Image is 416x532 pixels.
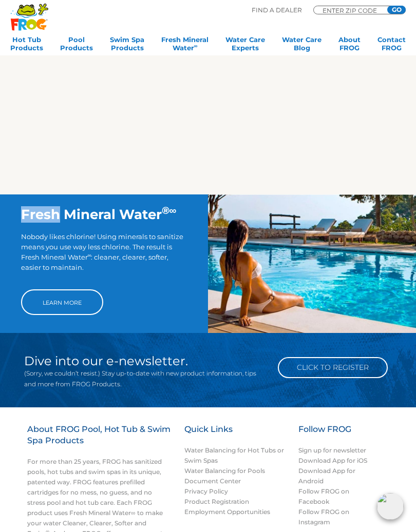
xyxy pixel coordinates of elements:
[71,10,359,171] iframe: FROG® Products for Pools
[194,43,198,49] sup: ∞
[298,424,381,445] h3: Follow FROG
[162,204,169,216] sup: ®
[21,231,187,279] p: Nobody likes chlorine! Using minerals to sanitize means you use way less chlorine. The result is ...
[208,194,416,333] img: img-truth-about-salt-fpo
[110,35,144,56] a: Swim SpaProducts
[377,35,406,56] a: ContactFROG
[184,487,228,495] a: Privacy Policy
[322,8,383,13] input: Zip Code Form
[161,35,209,56] a: Fresh MineralWater∞
[10,35,43,56] a: Hot TubProducts
[298,457,367,464] a: Download App for iOS
[225,35,265,56] a: Water CareExperts
[24,368,267,389] p: (Sorry, we couldn’t resist.) Stay up-to-date with new product information, tips and more from FRO...
[184,446,284,464] a: Water Balancing for Hot Tubs or Swim Spas
[252,6,302,15] p: Find A Dealer
[282,35,322,56] a: Water CareBlog
[88,252,91,258] sup: ∞
[298,446,366,454] a: Sign up for newsletter
[27,424,171,457] h3: About FROG Pool, Hot Tub & Swim Spa Products
[298,467,355,485] a: Download App for Android
[184,498,249,505] a: Product Registration
[184,508,270,516] a: Employment Opportunities
[24,354,267,368] h2: Dive into our e-newsletter.
[377,493,404,520] img: openIcon
[298,508,349,526] a: Follow FROG on Instagram
[338,35,361,56] a: AboutFROG
[169,204,177,216] sup: ∞
[184,477,241,485] a: Document Center
[60,35,93,56] a: PoolProducts
[278,357,388,378] a: Click to Register
[21,206,187,223] h2: Fresh Mineral Water
[184,424,290,445] h3: Quick Links
[387,6,406,14] input: GO
[21,289,103,315] a: Learn More
[298,487,349,505] a: Follow FROG on Facebook
[184,467,265,475] a: Water Balancing for Pools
